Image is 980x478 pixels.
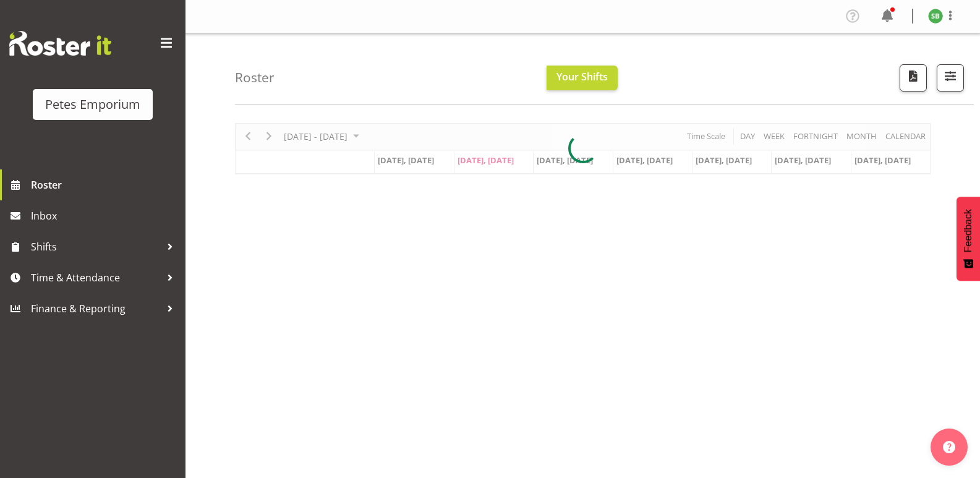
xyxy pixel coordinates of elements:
img: Rosterit website logo [9,31,111,56]
span: Your Shifts [556,70,608,83]
span: Roster [31,176,179,194]
h4: Roster [235,70,275,85]
img: stephanie-burden9828.jpg [928,9,943,23]
button: Feedback - Show survey [957,197,980,281]
button: Filter Shifts [937,64,964,92]
img: help-xxl-2.png [943,441,955,453]
span: Feedback [963,209,974,252]
span: Shifts [31,237,161,256]
span: Inbox [31,207,179,225]
button: Download a PDF of the roster according to the set date range. [900,64,927,92]
span: Finance & Reporting [31,299,161,318]
button: Your Shifts [547,66,618,90]
div: Petes Emporium [45,95,140,114]
span: Time & Attendance [31,268,161,287]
